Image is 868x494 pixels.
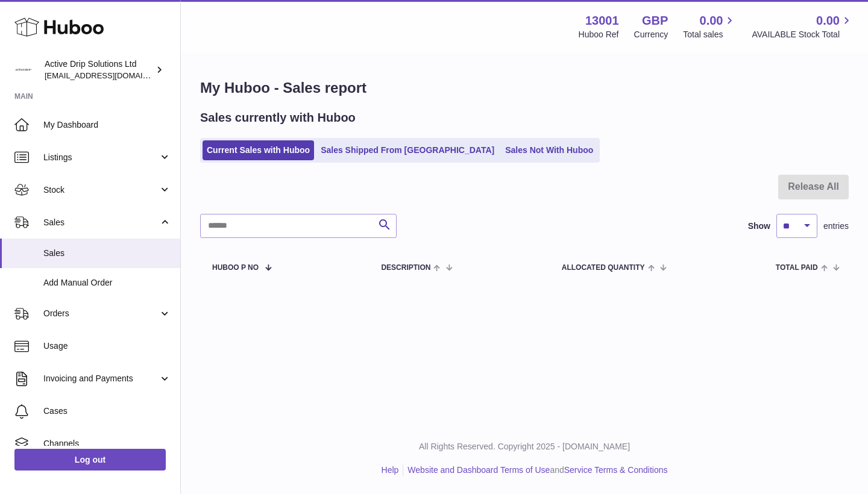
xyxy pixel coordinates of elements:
[823,220,849,232] span: entries
[203,140,314,160] a: Current Sales with Huboo
[43,373,159,384] span: Invoicing and Payments
[43,248,171,259] span: Sales
[501,140,597,160] a: Sales Not With Huboo
[700,13,723,29] span: 0.00
[562,264,645,272] span: ALLOCATED Quantity
[43,152,159,163] span: Listings
[816,13,840,29] span: 0.00
[43,308,159,319] span: Orders
[212,264,259,272] span: Huboo P no
[683,29,737,40] span: Total sales
[316,140,498,160] a: Sales Shipped From [GEOGRAPHIC_DATA]
[748,220,770,232] label: Show
[585,13,619,29] strong: 13001
[564,465,668,475] a: Service Terms & Conditions
[200,110,356,126] h2: Sales currently with Huboo
[43,405,171,417] span: Cases
[683,13,737,40] a: 0.00 Total sales
[200,78,849,98] h1: My Huboo - Sales report
[382,465,399,475] a: Help
[43,277,171,289] span: Add Manual Order
[43,184,159,196] span: Stock
[43,340,171,352] span: Usage
[407,465,550,475] a: Website and Dashboard Terms of Use
[14,449,166,471] a: Log out
[43,119,171,131] span: My Dashboard
[190,441,858,452] p: All Rights Reserved. Copyright 2025 - [DOMAIN_NAME]
[381,264,430,272] span: Description
[752,29,854,40] span: AVAILABLE Stock Total
[776,264,818,272] span: Total paid
[43,217,159,228] span: Sales
[403,464,667,476] li: and
[45,70,177,80] span: [EMAIL_ADDRESS][DOMAIN_NAME]
[642,13,668,29] strong: GBP
[634,29,668,40] div: Currency
[45,58,153,81] div: Active Drip Solutions Ltd
[14,61,33,79] img: info@activedrip.com
[579,29,619,40] div: Huboo Ref
[43,438,171,449] span: Channels
[752,13,854,40] a: 0.00 AVAILABLE Stock Total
